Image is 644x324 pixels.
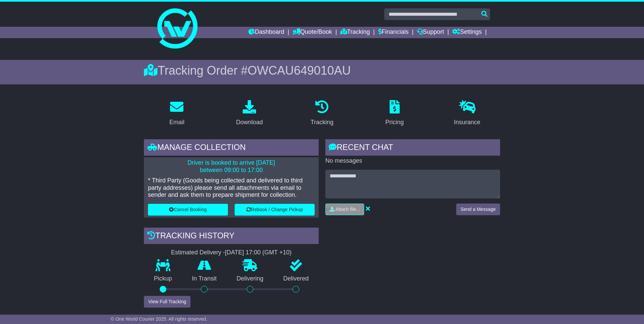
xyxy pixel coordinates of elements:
a: Insurance [450,98,485,129]
div: Insurance [454,118,480,127]
div: Estimated Delivery - [144,249,319,256]
p: No messages [325,157,500,165]
span: OWCAU649010AU [248,64,351,77]
a: Tracking [306,98,338,129]
button: View Full Tracking [144,296,190,308]
p: Driver is booked to arrive [DATE] between 09:00 to 17:00 [148,159,315,174]
span: © One World Courier 2025. All rights reserved. [111,316,208,322]
p: In Transit [182,275,227,282]
p: Pickup [144,275,182,282]
a: Tracking [340,27,370,38]
div: Tracking [311,118,333,127]
div: Tracking Order # [144,63,500,78]
button: Send a Message [456,204,500,215]
a: Settings [452,27,482,38]
div: [DATE] 17:00 (GMT +10) [225,249,292,256]
a: Pricing [381,98,408,129]
a: Download [232,98,267,129]
p: * Third Party (Goods being collected and delivered to third party addresses) please send all atta... [148,177,315,199]
div: Download [236,118,263,127]
a: Dashboard [248,27,284,38]
div: Pricing [385,118,404,127]
a: Quote/Book [293,27,332,38]
a: Support [417,27,444,38]
div: Email [169,118,184,127]
a: Email [165,98,189,129]
p: Delivered [273,275,319,282]
div: Manage collection [144,139,319,157]
div: Tracking history [144,228,319,246]
button: Rebook / Change Pickup [235,204,315,216]
div: RECENT CHAT [325,139,500,157]
a: Financials [378,27,409,38]
button: Cancel Booking [148,204,228,216]
p: Delivering [227,275,273,282]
